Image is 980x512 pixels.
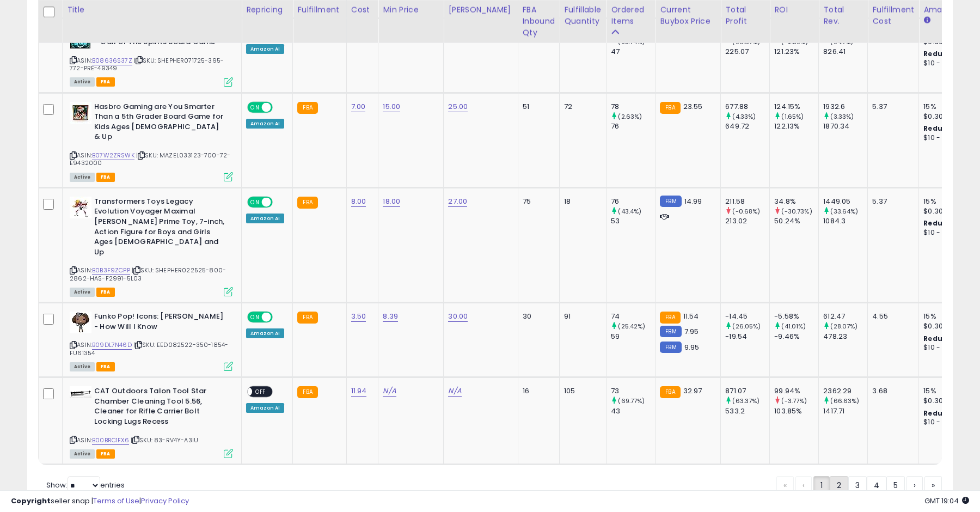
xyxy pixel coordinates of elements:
[725,197,769,206] div: 211.58
[131,436,198,444] span: | SKU: 83-RV4Y-A3IU
[94,312,226,334] b: Funko Pop! Icons: [PERSON_NAME] - How Will I Know
[383,4,439,16] div: Min Price
[448,196,467,207] a: 27.00
[383,311,398,322] a: 8.39
[70,197,91,218] img: 41nvt7zxceL._SL40_.jpg
[830,207,858,216] small: (33.64%)
[297,386,317,398] small: FBA
[297,197,317,209] small: FBA
[70,151,230,167] span: | SKU: MAZEL033123-700-72-E9432000
[70,312,233,370] div: ASIN:
[725,216,769,226] div: 213.02
[94,102,226,145] b: Hasbro Gaming are You Smarter Than a 5th Grader Board Game for Kids Ages [DEMOGRAPHIC_DATA] & Up
[830,476,848,495] a: 2
[246,403,284,413] div: Amazon AI
[70,56,224,72] span: | SKU: SHEPHER071725-395-772-PRE-49349
[660,196,681,207] small: FBM
[732,397,759,405] small: (63.37%)
[923,16,930,26] small: Amazon Fees.
[92,151,134,160] a: B07W2ZRSWK
[886,476,905,495] a: 5
[70,362,95,371] span: All listings currently available for purchase on Amazon
[660,326,681,337] small: FBM
[683,386,702,396] span: 32.97
[11,496,51,506] strong: Copyright
[70,312,91,333] img: 41aggImbreL._SL40_.jpg
[684,196,702,206] span: 14.99
[246,214,284,223] div: Amazon AI
[248,197,262,206] span: ON
[823,197,867,206] div: 1449.05
[660,386,680,398] small: FBA
[774,312,818,321] div: -5.58%
[618,112,642,121] small: (2.63%)
[725,121,769,131] div: 649.72
[96,288,115,297] span: FBA
[351,386,367,397] a: 11.94
[11,496,189,507] div: seller snap | |
[611,4,651,27] div: Ordered Items
[94,386,226,429] b: CAT Outdoors Talon Tool Star Chamber Cleaning Tool 5.56, Cleaner for Rifle Carrier Bolt Locking L...
[660,342,681,353] small: FBM
[618,397,645,405] small: (69.77%)
[823,406,867,416] div: 1417.71
[141,496,189,506] a: Privacy Policy
[611,102,655,112] div: 78
[774,4,814,16] div: ROI
[611,216,655,226] div: 53
[781,207,812,216] small: (-30.73%)
[732,207,760,216] small: (-0.68%)
[611,406,655,416] div: 43
[774,102,818,112] div: 124.15%
[660,312,680,324] small: FBA
[774,386,818,396] div: 99.94%
[823,386,867,396] div: 2362.29
[781,112,804,121] small: (1.65%)
[872,386,910,396] div: 3.68
[523,4,555,39] div: FBA inbound Qty
[246,328,284,338] div: Amazon AI
[94,197,226,260] b: Transformers Toys Legacy Evolution Voyager Maximal [PERSON_NAME] Prime Toy, 7-inch, Action Figure...
[872,312,910,321] div: 4.55
[246,4,288,16] div: Repricing
[872,197,910,206] div: 5.37
[92,436,129,445] a: B00BRC1FX6
[246,119,284,129] div: Amazon AI
[823,47,867,57] div: 826.41
[611,197,655,206] div: 76
[70,77,95,87] span: All listings currently available for purchase on Amazon
[248,102,262,112] span: ON
[351,4,374,16] div: Cost
[684,342,700,352] span: 9.95
[823,312,867,321] div: 612.47
[271,197,289,206] span: OFF
[823,332,867,342] div: 478.23
[611,332,655,342] div: 59
[252,387,269,397] span: OFF
[732,322,761,331] small: (26.05%)
[564,102,598,112] div: 72
[70,386,91,398] img: 31gl1kkdPlL._SL40_.jpg
[448,311,468,322] a: 30.00
[618,322,645,331] small: (25.42%)
[297,312,317,324] small: FBA
[914,480,916,491] span: ›
[96,362,115,371] span: FBA
[96,173,115,182] span: FBA
[448,4,513,16] div: [PERSON_NAME]
[67,4,237,16] div: Title
[92,340,132,350] a: B09DL7N46D
[660,4,716,27] div: Current Buybox Price
[351,196,366,207] a: 8.00
[823,102,867,112] div: 1932.6
[383,101,400,112] a: 15.00
[96,449,115,459] span: FBA
[848,476,867,495] a: 3
[774,406,818,416] div: 103.85%
[70,288,95,297] span: All listings currently available for purchase on Amazon
[781,322,806,331] small: (41.01%)
[523,102,552,112] div: 51
[725,4,765,27] div: Total Profit
[774,332,818,342] div: -9.46%
[774,216,818,226] div: 50.24%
